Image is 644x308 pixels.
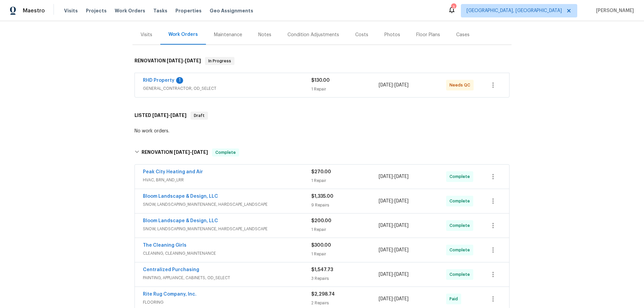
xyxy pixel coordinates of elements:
[311,300,379,306] div: 2 Repairs
[135,112,186,120] h6: LISTED
[152,113,186,118] span: -
[379,223,393,228] span: [DATE]
[394,174,409,179] span: [DATE]
[456,32,470,38] div: Cases
[311,86,379,93] div: 1 Repair
[311,251,379,257] div: 1 Repair
[394,83,409,87] span: [DATE]
[135,128,509,134] div: No work orders.
[451,4,456,11] div: 3
[168,31,198,38] div: Work Orders
[206,58,234,64] span: In Progress
[355,32,368,38] div: Costs
[143,250,311,257] span: CLEANING, CLEANING_MAINTENANCE
[143,267,199,272] a: Centralized Purchasing
[185,58,201,63] span: [DATE]
[379,174,393,179] span: [DATE]
[175,7,202,14] span: Properties
[449,271,473,278] span: Complete
[141,32,152,38] div: Visits
[379,199,393,203] span: [DATE]
[311,170,331,174] span: $270.00
[379,198,409,204] span: -
[449,222,473,229] span: Complete
[167,58,183,63] span: [DATE]
[311,267,333,272] span: $1,547.73
[64,7,78,14] span: Visits
[132,105,512,126] div: LISTED [DATE]-[DATE]Draft
[143,219,218,223] a: Bloom Landscape & Design, LLC
[384,32,400,38] div: Photos
[449,173,473,180] span: Complete
[379,83,393,87] span: [DATE]
[214,32,242,38] div: Maintenance
[153,8,167,13] span: Tasks
[311,78,330,83] span: $130.00
[143,85,311,92] span: GENERAL_CONTRACTOR, OD_SELECT
[143,299,311,306] span: FLOORING
[449,247,473,253] span: Complete
[143,201,311,208] span: SNOW, LANDSCAPING_MAINTENANCE, HARDSCAPE_LANDSCAPE
[176,77,183,84] div: 1
[311,194,333,199] span: $1,335.00
[379,296,409,302] span: -
[86,7,107,14] span: Projects
[174,150,208,155] span: -
[394,199,409,203] span: [DATE]
[132,142,512,163] div: RENOVATION [DATE]-[DATE]Complete
[379,173,409,180] span: -
[174,150,190,155] span: [DATE]
[379,247,409,253] span: -
[135,57,201,65] h6: RENOVATION
[143,177,311,183] span: HVAC, BRN_AND_LRR
[311,177,379,184] div: 1 Repair
[449,198,473,204] span: Complete
[311,226,379,233] div: 1 Repair
[379,248,393,252] span: [DATE]
[379,297,393,301] span: [DATE]
[379,222,409,229] span: -
[170,113,186,118] span: [DATE]
[210,7,253,14] span: Geo Assignments
[143,170,203,174] a: Peak City Heating and Air
[394,272,409,277] span: [DATE]
[379,271,409,278] span: -
[379,272,393,277] span: [DATE]
[379,82,409,88] span: -
[143,243,186,248] a: The Cleaning Girls
[213,149,238,156] span: Complete
[132,50,512,72] div: RENOVATION [DATE]-[DATE]In Progress
[143,226,311,232] span: SNOW, LANDSCAPING_MAINTENANCE, HARDSCAPE_LANDSCAPE
[394,223,409,228] span: [DATE]
[191,112,207,119] span: Draft
[311,292,335,297] span: $2,298.74
[23,7,45,14] span: Maestro
[311,219,331,223] span: $200.00
[449,296,461,302] span: Paid
[394,248,409,252] span: [DATE]
[416,32,440,38] div: Floor Plans
[593,7,634,14] span: [PERSON_NAME]
[258,32,271,38] div: Notes
[152,113,168,118] span: [DATE]
[143,274,311,281] span: PAINTING, APPLIANCE, CABINETS, OD_SELECT
[394,297,409,301] span: [DATE]
[311,202,379,208] div: 9 Repairs
[143,78,174,83] a: RHD Property
[311,275,379,282] div: 3 Repairs
[287,32,339,38] div: Condition Adjustments
[167,58,201,63] span: -
[192,150,208,155] span: [DATE]
[142,148,208,157] h6: RENOVATION
[449,82,473,88] span: Needs QC
[143,292,197,297] a: Rite Rug Company, Inc.
[143,194,218,199] a: Bloom Landscape & Design, LLC
[467,7,562,14] span: [GEOGRAPHIC_DATA], [GEOGRAPHIC_DATA]
[311,243,331,248] span: $300.00
[115,7,145,14] span: Work Orders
